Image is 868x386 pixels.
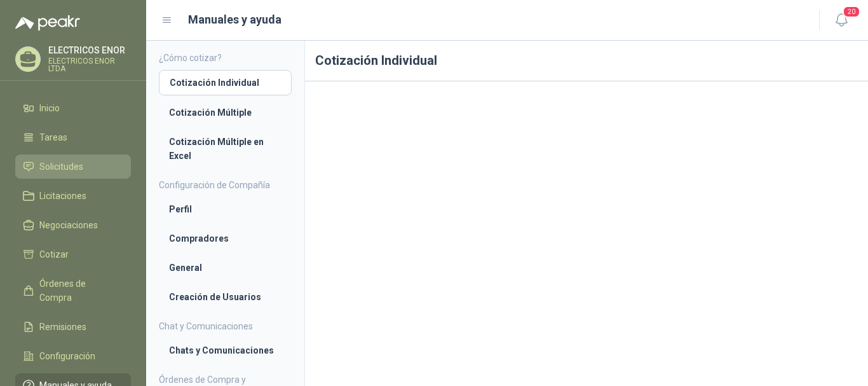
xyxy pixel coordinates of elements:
[159,226,292,251] a: Compradores
[159,178,292,192] h4: Configuración de Compañía
[39,218,98,232] span: Negociaciones
[15,344,131,368] a: Configuración
[159,70,292,95] a: Cotización Individual
[169,261,281,275] li: General
[15,272,131,310] a: Órdenes de Compra
[39,189,86,203] span: Licitaciones
[15,96,131,120] a: Inicio
[188,11,281,29] h1: Manuales y ayuda
[159,51,292,65] h4: ¿Cómo cotizar?
[39,247,69,261] span: Cotizar
[169,202,281,216] li: Perfil
[39,130,67,144] span: Tareas
[169,343,281,357] li: Chats y Comunicaciones
[39,320,86,334] span: Remisiones
[169,106,281,120] li: Cotización Múltiple
[48,46,131,55] p: ELECTRICOS ENOR
[830,9,853,32] button: 20
[15,15,80,31] img: Logo peakr
[843,6,860,18] span: 20
[159,197,292,221] a: Perfil
[169,135,281,163] li: Cotización Múltiple en Excel
[159,285,292,309] a: Creación de Usuarios
[169,290,281,304] li: Creación de Usuarios
[39,349,95,363] span: Configuración
[159,130,292,168] a: Cotización Múltiple en Excel
[15,213,131,237] a: Negociaciones
[39,101,60,115] span: Inicio
[159,319,292,333] h4: Chat y Comunicaciones
[159,338,292,362] a: Chats y Comunicaciones
[15,155,131,179] a: Solicitudes
[15,184,131,208] a: Licitaciones
[159,256,292,280] a: General
[159,100,292,125] a: Cotización Múltiple
[170,76,281,90] li: Cotización Individual
[15,315,131,339] a: Remisiones
[39,277,119,305] span: Órdenes de Compra
[15,125,131,149] a: Tareas
[48,57,131,72] p: ELECTRICOS ENOR LTDA
[169,231,281,245] li: Compradores
[39,160,83,174] span: Solicitudes
[15,242,131,266] a: Cotizar
[305,41,868,81] h1: Cotización Individual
